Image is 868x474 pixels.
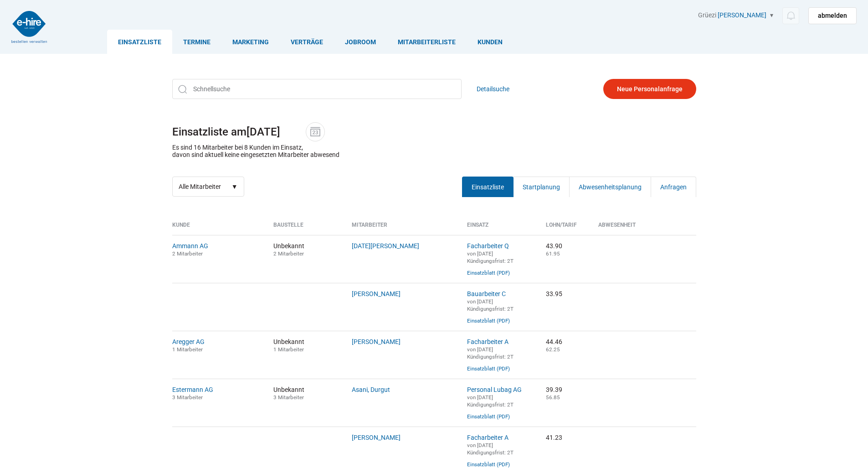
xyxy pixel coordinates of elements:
a: Startplanung [513,177,570,197]
a: Detailsuche [477,79,509,99]
img: icon-notification.svg [785,10,796,21]
span: Unbekannt [273,338,339,353]
a: Einsatzblatt (PDF) [467,365,510,372]
small: 62.25 [546,346,560,353]
small: 2 Mitarbeiter [172,250,203,257]
small: von [DATE] Kündigungsfrist: 2T [467,346,514,360]
p: Es sind 16 Mitarbeiter bei 8 Kunden im Einsatz, davon sind aktuell keine eingesetzten Mitarbeiter... [172,144,339,158]
small: 56.85 [546,394,560,401]
nobr: 41.23 [546,434,562,441]
small: von [DATE] Kündigungsfrist: 2T [467,298,514,312]
a: [PERSON_NAME] [718,11,766,19]
small: 1 Mitarbeiter [273,346,304,353]
small: 3 Mitarbeiter [172,394,203,401]
a: Ammann AG [172,242,208,250]
a: Einsatzblatt (PDF) [467,461,510,468]
a: Einsatzblatt (PDF) [467,270,510,276]
th: Abwesenheit [591,222,696,235]
nobr: 39.39 [546,386,562,393]
small: von [DATE] Kündigungsfrist: 2T [467,442,514,456]
nobr: 44.46 [546,338,562,345]
a: Personal Lubag AG [467,386,522,393]
a: Marketing [221,30,280,54]
a: [PERSON_NAME] [352,434,401,441]
img: icon-date.svg [308,125,322,139]
a: Bauarbeiter C [467,290,506,297]
input: Schnellsuche [172,79,462,99]
a: Einsatzliste [462,177,514,197]
th: Baustelle [267,222,345,235]
div: Grüezi [698,11,857,24]
a: [PERSON_NAME] [352,290,401,297]
small: von [DATE] Kündigungsfrist: 2T [467,250,514,264]
a: Anfragen [651,177,696,197]
img: logo2.png [11,11,47,43]
th: Kunde [172,222,267,235]
a: Asani, Durgut [352,386,390,393]
a: Termine [172,30,221,54]
th: Lohn/Tarif [539,222,591,235]
a: Mitarbeiterliste [387,30,467,54]
a: Kunden [467,30,514,54]
th: Einsatz [460,222,539,235]
a: Jobroom [334,30,387,54]
th: Mitarbeiter [345,222,460,235]
a: Einsatzblatt (PDF) [467,413,510,420]
a: Facharbeiter A [467,434,508,441]
a: Facharbeiter A [467,338,508,345]
a: Estermann AG [172,386,213,393]
nobr: 33.95 [546,290,562,297]
a: Neue Personalanfrage [603,79,696,99]
h1: Einsatzliste am [172,122,696,141]
a: [PERSON_NAME] [352,338,401,345]
a: Abwesenheitsplanung [569,177,651,197]
small: 61.95 [546,250,560,257]
span: Unbekannt [273,242,339,257]
a: [DATE][PERSON_NAME] [352,242,419,250]
a: Facharbeiter Q [467,242,509,250]
a: Verträge [280,30,334,54]
a: Einsatzliste [107,30,172,54]
small: 2 Mitarbeiter [273,250,304,257]
a: Einsatzblatt (PDF) [467,318,510,324]
a: Aregger AG [172,338,205,345]
small: von [DATE] Kündigungsfrist: 2T [467,394,514,408]
span: Unbekannt [273,386,339,401]
small: 3 Mitarbeiter [273,394,304,401]
a: abmelden [808,7,857,24]
nobr: 43.90 [546,242,562,250]
small: 1 Mitarbeiter [172,346,203,353]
